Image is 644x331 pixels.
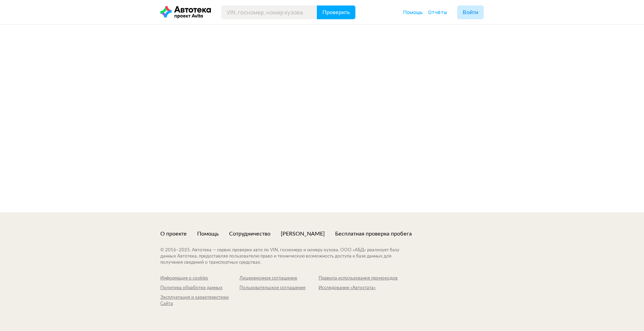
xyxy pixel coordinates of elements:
span: Войти [463,10,478,15]
a: Правила использования промокодов [319,275,398,282]
div: © 2016– 2025 . Автотека — сервис проверки авто по VIN, госномеру и номеру кузова. ООО «АБД» реали... [160,247,413,266]
button: Проверить [317,5,355,19]
a: Пользовательское соглашение [239,285,319,291]
a: О проекте [160,230,187,238]
span: Проверить [322,10,350,15]
a: Отчёты [428,9,447,16]
a: Помощь [403,9,423,16]
a: Эксплуатация и характеристики Сайта [160,295,239,307]
a: Бесплатная проверка пробега [335,230,412,238]
a: Информация о cookies [160,275,239,282]
input: VIN, госномер, номер кузова [221,5,317,19]
a: Помощь [197,230,219,238]
button: Войти [457,5,484,19]
a: Исследование «Автостата» [319,285,398,291]
a: Лицензионное соглашение [239,275,319,282]
a: Политика обработки данных [160,285,239,291]
a: Сотрудничество [229,230,270,238]
a: [PERSON_NAME] [281,230,325,238]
